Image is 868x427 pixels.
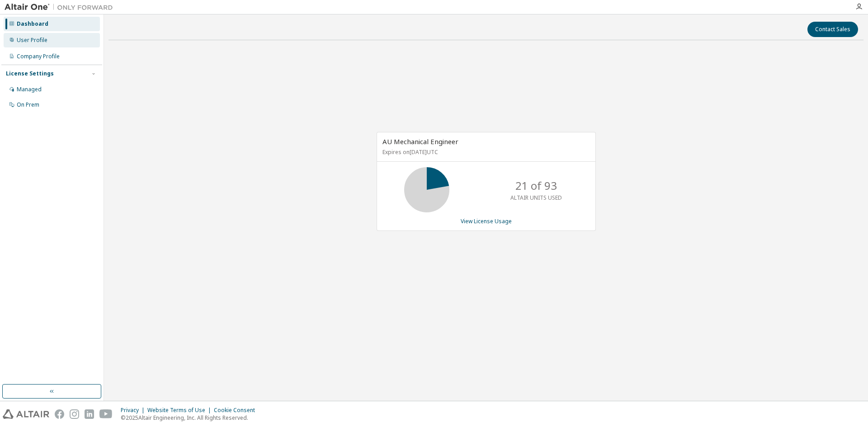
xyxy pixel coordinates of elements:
p: © 2025 Altair Engineering, Inc. All Rights Reserved. [121,414,260,422]
img: altair_logo.svg [3,409,49,419]
div: License Settings [6,70,54,77]
span: AU Mechanical Engineer [382,137,458,146]
div: Managed [17,86,42,93]
button: Contact Sales [807,22,858,37]
img: linkedin.svg [85,409,94,419]
div: Cookie Consent [214,407,260,414]
div: Privacy [121,407,147,414]
img: instagram.svg [70,409,79,419]
img: facebook.svg [55,409,64,419]
p: Expires on [DATE] UTC [382,148,588,156]
div: User Profile [17,37,47,44]
div: Dashboard [17,20,48,28]
div: On Prem [17,101,39,108]
a: View License Usage [461,217,512,225]
div: Company Profile [17,53,60,60]
p: 21 of 93 [515,178,557,193]
img: youtube.svg [99,409,113,419]
p: ALTAIR UNITS USED [510,194,562,202]
div: Website Terms of Use [147,407,214,414]
img: Altair One [5,3,118,12]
